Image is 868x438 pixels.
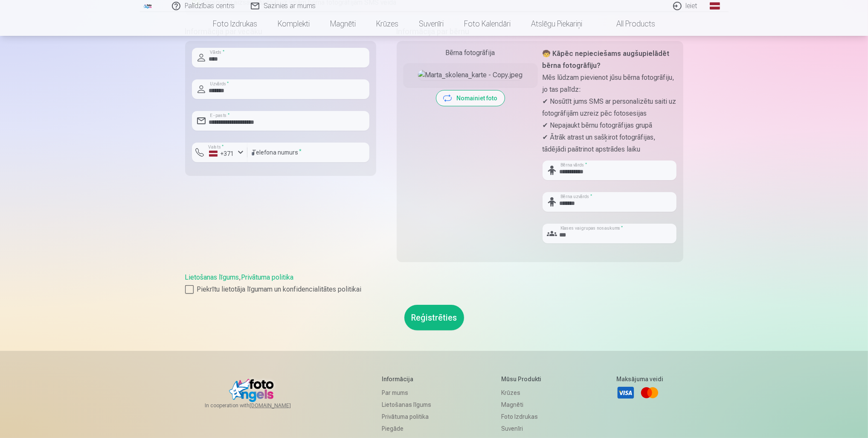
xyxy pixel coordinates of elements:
a: Komplekti [267,12,320,36]
a: Piegāde [382,423,431,435]
a: Atslēgu piekariņi [521,12,592,36]
h5: Informācija [382,375,431,383]
a: All products [592,12,665,36]
p: Mēs lūdzam pievienot jūsu bērna fotogrāfiju, jo tas palīdz: [543,72,676,96]
button: Valsts*+371 [192,143,247,162]
a: Suvenīri [409,12,454,36]
span: In cooperation with [205,402,311,409]
h5: Mūsu produkti [501,375,546,383]
a: Privātuma politika [241,273,294,281]
a: Foto izdrukas [203,12,267,36]
a: Foto izdrukas [501,411,546,423]
a: Suvenīri [501,423,546,435]
a: Par mums [382,387,431,399]
a: Mastercard [640,383,659,402]
a: Foto kalendāri [454,12,521,36]
a: Krūzes [366,12,409,36]
p: ✔ Ātrāk atrast un sašķirot fotogrāfijas, tādējādi paātrinot apstrādes laiku [543,131,676,155]
a: Magnēti [320,12,366,36]
button: Nomainiet foto [436,91,505,106]
strong: 🧒 Kāpēc nepieciešams augšupielādēt bērna fotogrāfiju? [543,50,670,70]
a: Lietošanas līgums [382,399,431,411]
img: Marta_skolena_karte - Copy.jpeg [418,70,523,80]
img: /fa1 [143,3,153,9]
p: ✔ Nepajaukt bērnu fotogrāfijas grupā [543,120,676,131]
a: [DOMAIN_NAME] [250,402,311,409]
a: Krūzes [501,387,546,399]
button: Reģistrēties [404,305,464,330]
label: Valsts [206,144,226,150]
p: ✔ Nosūtīt jums SMS ar personalizētu saiti uz fotogrāfijām uzreiz pēc fotosesijas [543,96,676,120]
a: Privātuma politika [382,411,431,423]
a: Visa [616,383,635,402]
a: Magnēti [501,399,546,411]
div: +371 [209,149,235,158]
label: Piekrītu lietotāja līgumam un konfidencialitātes politikai [185,284,683,295]
div: Bērna fotogrāfija [404,48,537,58]
div: , [185,272,683,295]
h5: Maksājuma veidi [616,375,663,383]
a: Lietošanas līgums [185,273,239,281]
